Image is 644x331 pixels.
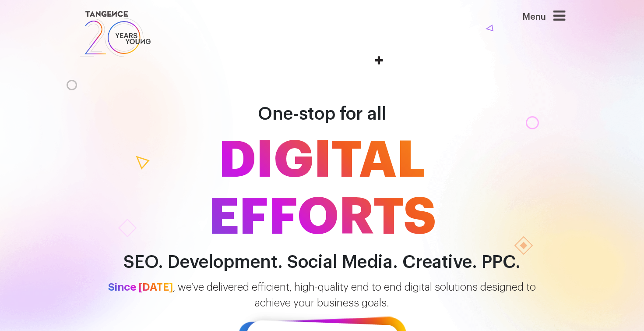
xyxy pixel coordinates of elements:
[73,279,572,311] p: , we’ve delivered efficient, high-quality end to end digital solutions designed to achieve your b...
[73,132,572,246] span: DIGITAL EFFORTS
[258,105,387,123] span: One-stop for all
[108,282,173,292] span: Since [DATE]
[73,253,572,272] h2: SEO. Development. Social Media. Creative. PPC.
[79,9,152,59] img: logo SVG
